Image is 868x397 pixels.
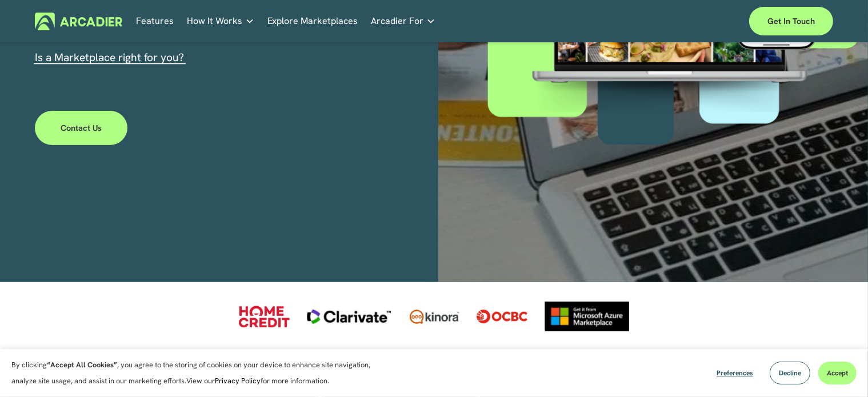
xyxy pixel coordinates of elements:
[779,368,801,378] span: Decline
[371,13,435,30] a: folder dropdown
[770,362,810,384] button: Decline
[35,13,122,30] img: Arcadier
[371,13,423,29] span: Arcadier For
[708,362,762,384] button: Preferences
[717,368,753,378] span: Preferences
[187,13,242,29] span: How It Works
[267,13,358,30] a: Explore Marketplaces
[187,13,254,30] a: folder dropdown
[38,50,184,65] a: s a Marketplace right for you?
[35,111,127,145] a: Contact Us
[215,376,261,386] a: Privacy Policy
[47,360,117,370] strong: “Accept All Cookies”
[749,7,833,35] a: Get in touch
[136,13,174,30] a: Features
[35,50,184,65] span: I
[811,342,868,397] iframe: Chat Widget
[11,357,383,389] p: By clicking , you agree to the storing of cookies on your device to enhance site navigation, anal...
